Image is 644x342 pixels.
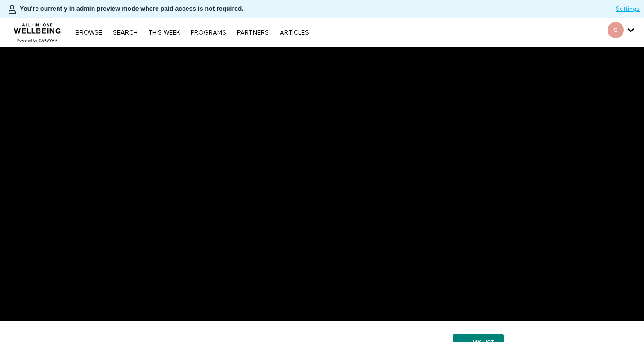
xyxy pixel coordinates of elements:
a: Settings [616,4,640,13]
a: PROGRAMS [186,30,231,36]
a: ARTICLES [275,30,313,36]
a: PARTNERS [233,30,273,36]
a: Browse [71,30,107,36]
img: CARAVAN [10,17,65,44]
img: person-bdfc0eaa9744423c596e6e1c01710c89950b1dff7c83b5d61d716cfd8139584f.svg [7,4,18,15]
a: THIS WEEK [144,30,184,36]
nav: Primary [71,28,313,37]
a: Search [108,30,142,36]
div: Secondary [601,18,641,47]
